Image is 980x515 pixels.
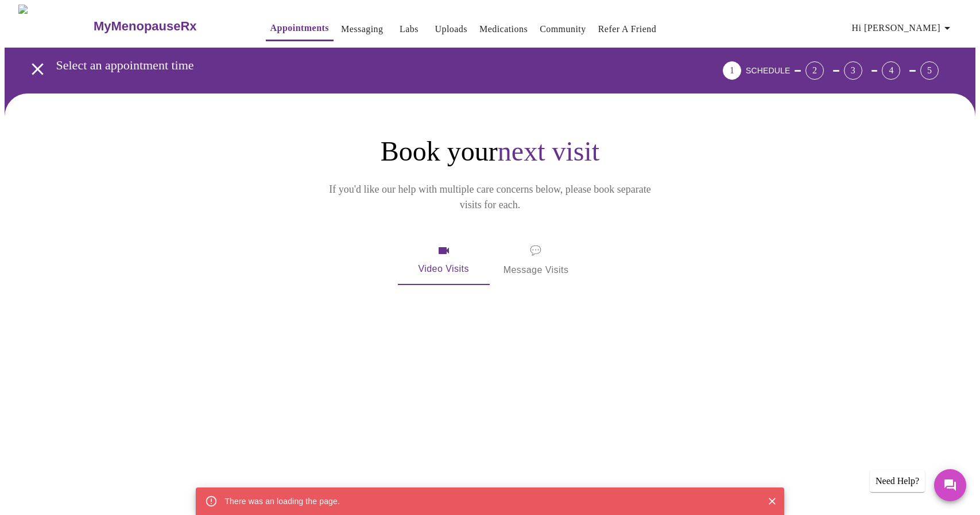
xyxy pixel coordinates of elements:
h3: MyMenopauseRx [94,19,197,34]
button: Medications [475,18,532,41]
div: 2 [805,61,824,80]
a: MyMenopauseRx [92,6,242,46]
h3: Select an appointment time [56,58,659,73]
h1: Book your [261,135,720,168]
div: 1 [723,61,741,80]
button: Uploads [430,18,472,41]
div: 5 [920,61,939,80]
div: 4 [882,61,900,80]
div: 3 [844,61,862,80]
a: Appointments [270,20,329,36]
div: Need Help? [870,470,925,492]
img: MyMenopauseRx Logo [18,5,92,48]
button: Messages [934,469,966,501]
p: If you'd like our help with multiple care concerns below, please book separate visits for each. [313,182,667,213]
span: Hi [PERSON_NAME] [852,20,954,36]
button: Messaging [336,18,388,41]
button: Refer a Friend [594,18,661,41]
span: Message Visits [503,243,569,278]
a: Labs [400,21,419,37]
button: Close [765,494,780,509]
span: Video Visits [412,244,476,277]
button: Labs [390,18,427,41]
a: Uploads [435,21,467,37]
span: SCHEDULE [746,66,790,75]
button: Hi [PERSON_NAME] [847,17,959,40]
a: Refer a Friend [598,21,657,37]
button: Appointments [266,17,334,41]
span: next visit [498,136,599,166]
span: message [530,243,541,259]
a: Messaging [341,21,383,37]
button: Community [535,18,591,41]
a: Medications [479,21,528,37]
button: open drawer [21,52,55,86]
div: There was an loading the page. [224,491,340,512]
a: Community [540,21,586,37]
